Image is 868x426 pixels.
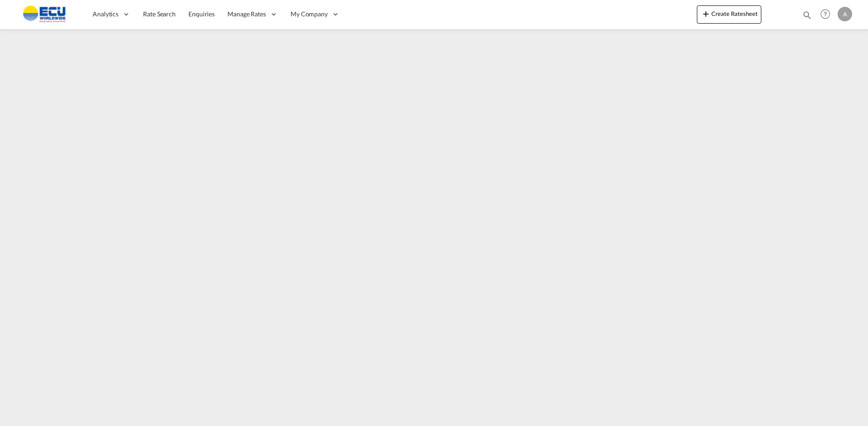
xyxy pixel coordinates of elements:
[838,7,852,21] div: A
[14,4,75,25] img: 6cccb1402a9411edb762cf9624ab9cda.png
[802,10,812,20] md-icon: icon-magnify
[227,10,266,19] span: Manage Rates
[291,10,328,19] span: My Company
[818,6,833,22] span: Help
[818,6,838,23] div: Help
[188,10,215,18] span: Enquiries
[93,10,118,19] span: Analytics
[802,10,812,24] div: icon-magnify
[700,8,711,19] md-icon: icon-plus 400-fg
[143,10,176,18] span: Rate Search
[697,5,761,24] button: icon-plus 400-fgCreate Ratesheet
